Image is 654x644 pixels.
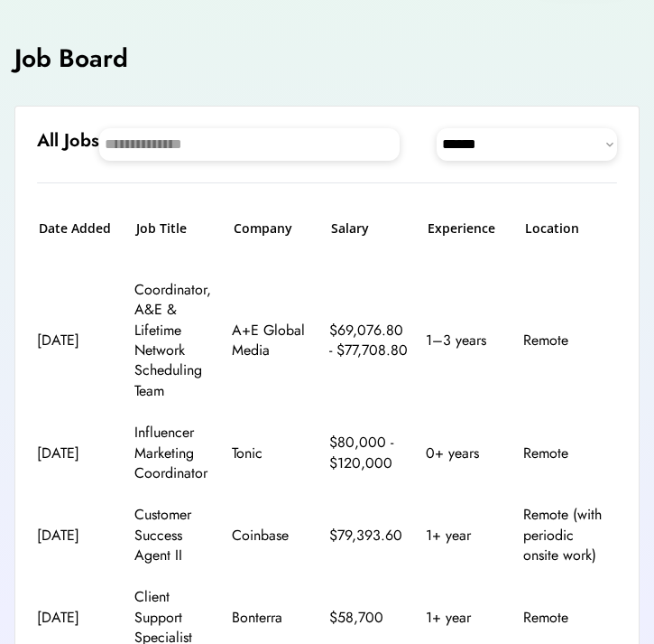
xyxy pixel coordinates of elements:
[37,608,118,628] div: [DATE]
[329,526,410,546] div: $79,393.60
[37,331,118,350] div: [DATE]
[232,608,313,628] div: Bonterra
[331,219,410,238] h6: Salary
[232,526,313,546] div: Coinbase
[525,219,604,238] h6: Location
[426,331,507,350] div: 1–3 years
[426,443,507,463] div: 0+ years
[37,443,118,463] div: [DATE]
[426,608,507,628] div: 1+ year
[523,608,604,628] div: Remote
[426,526,507,546] div: 1+ year
[39,219,118,238] h6: Date Added
[523,331,604,350] div: Remote
[134,505,216,565] div: Customer Success Agent II
[523,505,604,565] div: Remote (with periodic onsite work)
[329,608,410,628] div: $58,700
[37,526,118,546] div: [DATE]
[134,280,216,401] div: Coordinator, A&E & Lifetime Network Scheduling Team
[14,41,128,76] h4: Job Board
[523,443,604,463] div: Remote
[329,433,410,473] div: $80,000 - $120,000
[428,219,507,238] h6: Experience
[232,443,313,463] div: Tonic
[37,128,99,154] h6: All Jobs
[232,321,313,361] div: A+E Global Media
[134,423,216,483] div: Influencer Marketing Coordinator
[329,321,410,361] div: $69,076.80 - $77,708.80
[234,219,313,238] h6: Company
[136,219,187,238] h6: Job Title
